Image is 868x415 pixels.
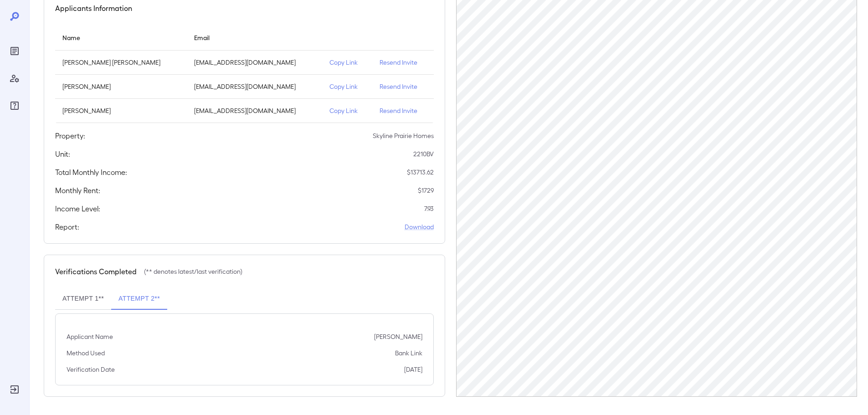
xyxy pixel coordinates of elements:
[55,185,100,196] h5: Monthly Rent:
[67,348,105,358] p: Method Used
[424,204,434,213] p: 7.93
[62,82,180,91] p: [PERSON_NAME]
[7,71,22,86] div: Manage Users
[62,58,180,67] p: [PERSON_NAME] [PERSON_NAME]
[187,25,323,51] th: Email
[380,58,426,67] p: Resend Invite
[55,288,111,310] button: Attempt 1**
[329,58,365,67] p: Copy Link
[7,382,22,397] div: Log Out
[329,106,365,115] p: Copy Link
[67,332,113,341] p: Applicant Name
[55,25,187,51] th: Name
[373,131,434,140] p: Skyline Prairie Homes
[111,288,167,310] button: Attempt 2**
[62,106,180,115] p: [PERSON_NAME]
[55,3,132,14] h5: Applicants Information
[55,203,100,214] h5: Income Level:
[67,365,115,374] p: Verification Date
[395,348,422,358] p: Bank Link
[329,82,365,91] p: Copy Link
[55,130,85,141] h5: Property:
[194,58,315,67] p: [EMAIL_ADDRESS][DOMAIN_NAME]
[405,222,434,231] a: Download
[55,167,127,178] h5: Total Monthly Income:
[404,365,422,374] p: [DATE]
[407,168,434,177] p: $ 13713.62
[418,186,434,195] p: $ 1729
[7,98,22,113] div: FAQ
[55,25,434,123] table: simple table
[7,44,22,58] div: Reports
[55,221,79,232] h5: Report:
[144,267,242,276] p: (** denotes latest/last verification)
[380,82,426,91] p: Resend Invite
[374,332,422,341] p: [PERSON_NAME]
[55,149,70,159] h5: Unit:
[380,106,426,115] p: Resend Invite
[194,106,315,115] p: [EMAIL_ADDRESS][DOMAIN_NAME]
[413,149,434,159] p: 2210BV
[55,266,137,277] h5: Verifications Completed
[194,82,315,91] p: [EMAIL_ADDRESS][DOMAIN_NAME]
